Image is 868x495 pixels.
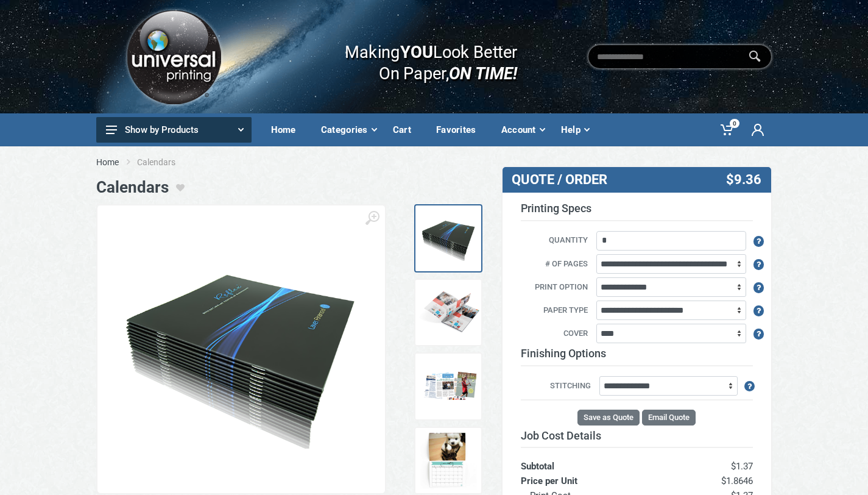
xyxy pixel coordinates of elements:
img: Open Spreads [418,282,479,343]
a: Home [96,156,119,168]
label: Print Option [512,281,595,294]
label: Cover [512,327,595,341]
a: Home [263,113,312,146]
a: Open Spreads [414,279,482,347]
img: Saddlestich Book [418,208,479,269]
a: Cart [384,113,428,146]
div: Categories [312,117,384,143]
div: Favorites [428,117,493,143]
h3: Job Cost Details [521,429,753,443]
img: Logo.png [122,5,225,109]
img: Saddlestich Book [110,251,373,448]
a: Calendar [414,427,482,495]
li: Calendars [137,156,194,168]
a: Favorites [428,113,493,146]
span: $1.8646 [721,475,753,486]
label: Paper Type [512,304,595,318]
div: Home [263,117,312,143]
div: Making Look Better On Paper, [321,29,518,84]
a: Saddlestich Book [414,204,482,272]
h1: Calendars [96,178,169,197]
span: $1.37 [731,461,753,472]
button: Email Quote [642,410,696,426]
label: # of Pages [512,258,595,271]
h3: QUOTE / ORDER [512,172,672,188]
label: Stitching [521,380,598,393]
span: $9.36 [726,172,761,188]
h3: Printing Specs [521,202,753,221]
label: Quantity [512,234,595,247]
h3: Finishing Options [521,347,753,366]
button: Save as Quote [577,410,640,426]
th: Subtotal [521,447,673,474]
i: ON TIME! [449,63,517,84]
div: Cart [384,117,428,143]
div: Account [493,117,552,143]
a: Samples [414,352,482,421]
a: 0 [712,113,743,146]
b: YOU [400,41,433,62]
button: Show by Products [96,117,252,143]
span: 0 [730,119,739,128]
img: Samples [418,356,479,417]
img: Calendar [418,430,479,491]
th: Price per Unit [521,474,673,488]
div: Help [552,117,597,143]
nav: breadcrumb [96,156,772,168]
